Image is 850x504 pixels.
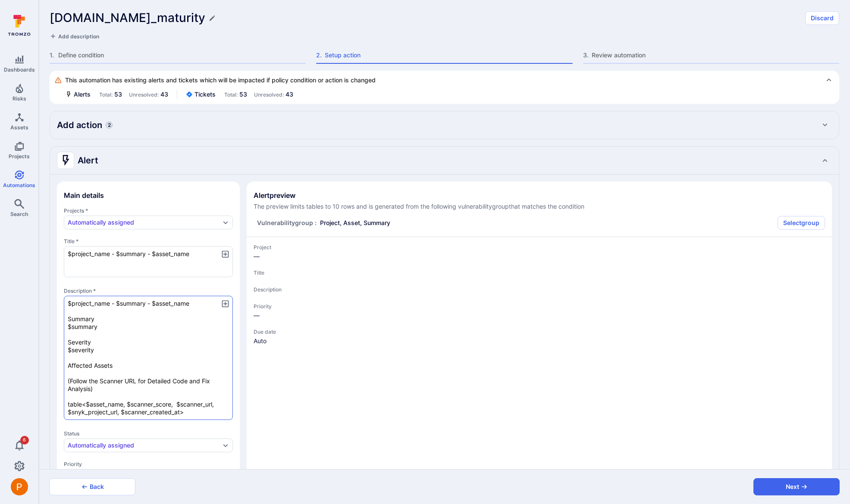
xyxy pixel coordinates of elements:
[254,269,825,276] span: Title
[753,478,840,495] button: Next
[222,442,229,449] button: Expand dropdown
[285,91,293,98] span: 43
[50,51,56,59] span: 1 .
[74,90,91,99] span: Alerts
[20,436,29,445] span: 6
[129,91,159,98] span: Unresolved:
[64,191,104,200] h2: Main details
[254,311,825,320] span: alert priority
[11,478,28,495] div: Peter Baker
[64,296,233,420] textarea: $project_name - $summary - $asset_name Summary $summary Severity $severity Affected Assets (Follo...
[592,51,839,59] span: Review automation
[68,442,220,449] button: Automatically assigned
[194,90,216,99] span: Tickets
[99,91,113,98] span: Total:
[254,244,825,250] span: Project
[50,111,839,139] div: Expand
[64,238,233,244] label: Title *
[58,33,99,40] span: Add description
[64,288,233,294] label: Description *
[254,303,825,310] span: Priority
[160,91,168,98] span: 43
[778,216,825,230] button: Selectgroup
[320,219,390,227] span: Project, Asset, Summary
[106,122,113,128] span: Actions counter
[254,202,825,211] span: The preview limits tables to 10 rows and is generated from the following vulnerability group that...
[13,95,26,102] span: Risks
[224,91,238,98] span: Total:
[55,76,832,85] div: This automation has existing alerts and tickets which will be impacted if policy condition or act...
[64,430,233,452] div: Status toggle
[315,219,317,227] span: :
[50,32,99,41] button: Add description
[325,51,572,59] span: Setup action
[49,478,135,495] button: Back
[65,76,376,85] span: This automation has existing alerts and tickets which will be impacted if policy condition or act...
[57,119,102,131] h2: Add action
[50,147,839,174] div: Collapse Alert action settings
[254,337,825,345] span: alert due date
[64,461,233,467] p: Priority
[4,66,35,73] span: Dashboards
[68,219,134,226] div: Automatically assigned
[9,153,30,160] span: Projects
[58,51,306,59] span: Define condition
[316,51,323,59] span: 2 .
[254,191,825,200] h2: Alert preview
[10,124,28,131] span: Assets
[64,207,233,229] div: Projects * toggle
[254,91,284,98] span: Unresolved:
[583,51,590,59] span: 3 .
[254,329,825,335] span: Due date
[254,252,825,261] span: alert project
[254,286,825,293] span: Description
[64,207,233,214] span: Projects *
[254,244,825,345] div: alert fields overview
[50,11,205,25] h1: [DOMAIN_NAME]_maturity
[257,219,313,227] span: Vulnerability group
[68,219,220,226] button: Automatically assigned
[239,91,247,98] span: 53
[222,219,229,226] button: Expand dropdown
[805,11,839,25] button: Discard
[209,15,216,22] button: Edit title
[11,478,28,495] img: ACg8ocICMCW9Gtmm-eRbQDunRucU07-w0qv-2qX63v-oG-s=s96-c
[64,246,233,277] textarea: $project_name - $summary - $asset_name
[114,91,122,98] span: 53
[57,152,98,169] h2: Alert action settings
[64,430,233,437] span: Status
[68,442,134,449] div: Automatically assigned
[10,211,28,217] span: Search
[3,182,35,188] span: Automations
